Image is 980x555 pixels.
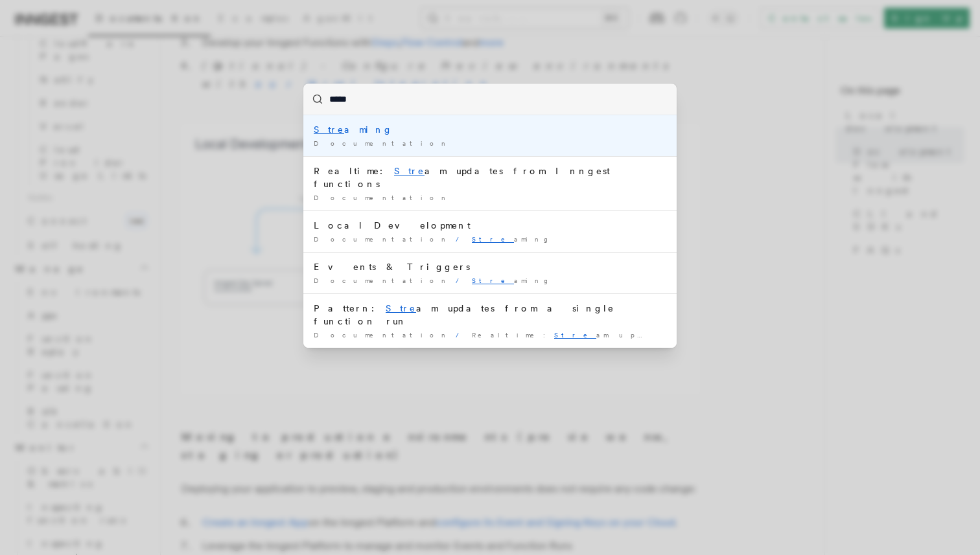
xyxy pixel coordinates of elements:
span: Documentation [314,139,450,147]
div: Local Development [314,219,666,232]
div: aming [314,123,666,136]
span: aming [472,235,550,243]
mark: Stre [554,331,596,339]
span: / [456,277,467,284]
div: Realtime: am updates from Inngest functions [314,164,666,190]
span: Documentation [314,235,450,243]
div: Events & Triggers [314,260,666,273]
span: Realtime: am updates from Inngest functions [472,331,912,339]
mark: Stre [314,124,344,135]
span: Documentation [314,331,450,339]
span: Documentation [314,277,450,284]
mark: Stre [472,235,514,243]
span: aming [472,277,550,284]
mark: Stre [386,303,416,313]
span: / [456,331,467,339]
div: Pattern: am updates from a single function run [314,302,666,328]
span: / [456,235,467,243]
span: Documentation [314,194,450,201]
mark: Stre [472,277,514,284]
mark: Stre [394,166,425,176]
